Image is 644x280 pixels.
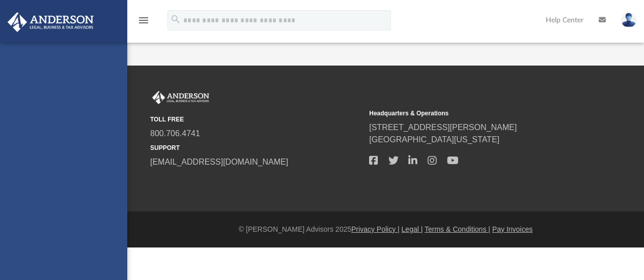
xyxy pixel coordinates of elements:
a: menu [137,19,150,26]
a: Legal | [402,225,423,233]
small: TOLL FREE [150,115,362,124]
a: 800.706.4741 [150,129,200,138]
small: Headquarters & Operations [369,109,581,118]
a: Privacy Policy | [351,225,400,233]
a: Terms & Conditions | [425,225,490,233]
a: [STREET_ADDRESS][PERSON_NAME] [369,123,517,132]
img: User Pic [621,13,636,27]
img: Anderson Advisors Platinum Portal [150,91,211,104]
i: search [170,14,181,25]
div: © [PERSON_NAME] Advisors 2025 [127,224,644,235]
a: [EMAIL_ADDRESS][DOMAIN_NAME] [150,158,288,166]
a: Pay Invoices [492,225,533,233]
img: Anderson Advisors Platinum Portal [5,12,97,32]
a: [GEOGRAPHIC_DATA][US_STATE] [369,135,499,144]
small: SUPPORT [150,143,362,152]
i: menu [137,14,150,26]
